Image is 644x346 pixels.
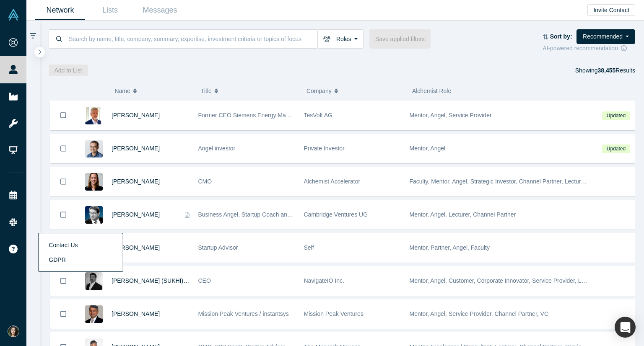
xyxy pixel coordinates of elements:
button: Title [201,82,298,100]
a: [PERSON_NAME] [112,310,160,317]
a: [PERSON_NAME] [112,178,160,185]
button: Bookmark [50,200,76,229]
span: Company [306,82,332,100]
button: Roles [317,29,364,49]
a: [PERSON_NAME] (SUKHI) Lamba [112,277,203,284]
span: Mentor, Angel [410,145,446,152]
img: Yuri Hamamura's Account [8,325,19,337]
button: Company [306,82,403,100]
button: Name [114,82,192,100]
span: Mentor, Partner, Angel, Faculty [410,244,490,251]
span: CEO [198,277,211,284]
span: Angel investor [198,145,236,152]
span: Updated [602,145,630,153]
span: Mentor, Angel, Lecturer, Channel Partner [410,211,516,218]
input: Search by name, title, company, summary, expertise, investment criteria or topics of focus [68,29,317,49]
strong: Sort by: [550,33,572,40]
a: [PERSON_NAME] [112,211,160,218]
img: Danny Chee's Profile Image [85,140,103,158]
a: [PERSON_NAME] [112,112,160,119]
a: Messages [135,0,185,20]
a: [PERSON_NAME] [112,244,160,251]
img: Vipin Chawla's Profile Image [85,305,103,323]
button: Bookmark [50,101,76,130]
img: Alchemist Vault Logo [8,9,19,21]
button: Bookmark [50,134,76,163]
span: Mission Peak Ventures / instantsys [198,310,289,317]
button: Save applied filters [369,29,431,49]
button: Bookmark [50,266,76,295]
a: Lists [85,0,135,20]
span: Business Angel, Startup Coach and best-selling author [198,211,340,218]
img: Devon Crews's Profile Image [85,173,103,191]
button: Recommended [576,29,635,44]
button: Bookmark [50,167,76,196]
span: Startup Advisor [198,244,238,251]
strong: 38,455 [597,67,615,74]
span: Results [597,67,635,74]
span: Mentor, Angel, Service Provider [410,112,492,119]
span: Private Investor [304,145,345,152]
img: Martin Giese's Profile Image [85,206,103,224]
img: Ralf Christian's Profile Image [85,107,103,124]
span: Name [114,82,130,100]
span: Title [201,82,212,100]
span: CMO [198,178,212,185]
span: Updated [602,111,630,120]
span: TesVolt AG [304,112,332,119]
span: Alchemist Accelerator [304,178,361,185]
span: Mentor, Angel, Service Provider, Channel Partner, VC [410,310,549,317]
div: AI-powered recommendation [543,44,635,53]
img: Sukhwinder (SUKHI) Lamba's Profile Image [85,272,103,290]
button: Bookmark [50,300,76,328]
div: Showing [575,65,635,76]
span: NavigateIO Inc. [304,277,345,284]
span: Self [304,244,314,251]
a: Network [35,0,85,20]
span: Cambridge Ventures UG [304,211,368,218]
a: [PERSON_NAME] [112,145,160,152]
span: Alchemist Role [412,88,451,94]
button: Invite Contact [587,4,635,16]
button: Add to List [49,65,88,76]
span: Mission Peak Ventures [304,310,364,317]
span: Former CEO Siemens Energy Management Division of SIEMENS AG [198,112,379,119]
